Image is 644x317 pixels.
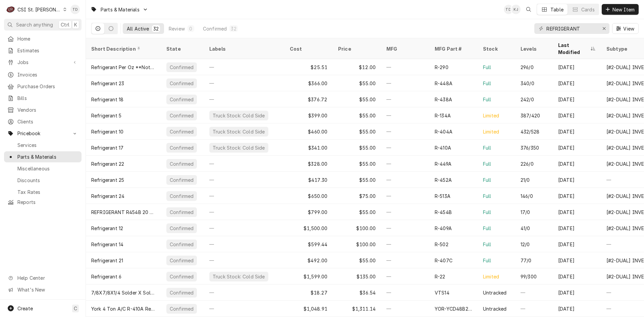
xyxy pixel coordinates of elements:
[333,156,381,172] div: $55.00
[553,107,601,123] div: [DATE]
[558,42,589,56] div: Last Modified
[521,96,534,103] div: 242/0
[381,284,429,301] div: —
[204,220,284,236] div: —
[483,128,499,135] div: Limited
[284,75,333,91] div: $366.00
[435,176,452,183] div: R-452A
[284,123,333,140] div: $460.00
[435,193,450,200] div: R-513A
[70,5,80,14] div: Tim Devereux's Avatar
[483,305,506,312] div: Untracked
[4,187,82,198] a: Tax Rates
[483,289,506,296] div: Untracked
[91,176,124,183] div: Refrigerant 25
[504,5,513,14] div: TD
[169,160,194,167] div: Confirmed
[581,6,595,13] div: Cards
[284,107,333,123] div: $399.00
[204,59,284,75] div: —
[483,241,491,248] div: Full
[435,273,445,280] div: R-22
[17,106,78,113] span: Vendors
[435,225,452,232] div: R-409A
[602,4,639,15] button: New Item
[4,104,82,115] a: Vendors
[17,199,78,206] span: Reports
[483,225,491,232] div: Full
[4,284,82,295] a: Go to What's New
[521,160,534,167] div: 226/0
[553,301,601,317] div: [DATE]
[17,274,77,281] span: Help Center
[333,204,381,220] div: $55.00
[511,5,521,14] div: KJ
[204,284,284,301] div: —
[6,5,15,14] div: CSI St. Louis's Avatar
[553,91,601,107] div: [DATE]
[169,176,194,183] div: Confirmed
[204,172,284,188] div: —
[338,45,374,52] div: Price
[435,305,472,312] div: YOR-YCD48B21S
[204,75,284,91] div: —
[612,23,639,34] button: View
[91,160,124,167] div: Refrigerant 22
[284,172,333,188] div: $417.30
[521,209,530,216] div: 17/0
[4,93,82,104] a: Bills
[17,35,78,42] span: Home
[553,75,601,91] div: [DATE]
[553,220,601,236] div: [DATE]
[611,6,636,13] span: New Item
[284,301,333,317] div: $1,048.91
[153,25,159,32] div: 32
[231,25,236,32] div: 32
[511,5,521,14] div: Ken Jiricek's Avatar
[17,130,68,137] span: Pricebook
[381,268,429,284] div: —
[521,257,532,264] div: 77/0
[284,220,333,236] div: $1,500.00
[622,25,636,32] span: View
[435,209,452,216] div: R-454B
[4,69,82,80] a: Invoices
[91,241,123,248] div: Refrigerant 14
[4,19,82,31] button: Search anythingCtrlK
[17,142,78,149] span: Services
[284,140,333,156] div: $341.00
[435,45,471,52] div: MFG Part #
[333,140,381,156] div: $55.00
[435,144,451,151] div: R-410A
[333,220,381,236] div: $100.00
[504,5,513,14] div: Tim Devereux's Avatar
[381,107,429,123] div: —
[381,140,429,156] div: —
[546,23,597,34] input: Keyword search
[169,112,194,119] div: Confirmed
[204,91,284,107] div: —
[169,273,194,280] div: Confirmed
[483,193,491,200] div: Full
[553,204,601,220] div: [DATE]
[553,172,601,188] div: [DATE]
[169,25,185,32] div: Review
[17,118,78,125] span: Clients
[521,80,534,87] div: 340/0
[333,123,381,140] div: $55.00
[6,5,15,14] div: C
[169,225,194,232] div: Confirmed
[290,45,326,52] div: Cost
[91,257,123,264] div: Refrigerant 21
[435,128,452,135] div: R-404A
[435,64,448,71] div: R-290
[91,273,121,280] div: Refrigerant 6
[4,197,82,208] a: Reports
[553,188,601,204] div: [DATE]
[515,284,553,301] div: —
[483,80,491,87] div: Full
[483,45,508,52] div: Stock
[284,59,333,75] div: $25.51
[91,45,154,52] div: Short Description
[91,96,123,103] div: Refrigerant 18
